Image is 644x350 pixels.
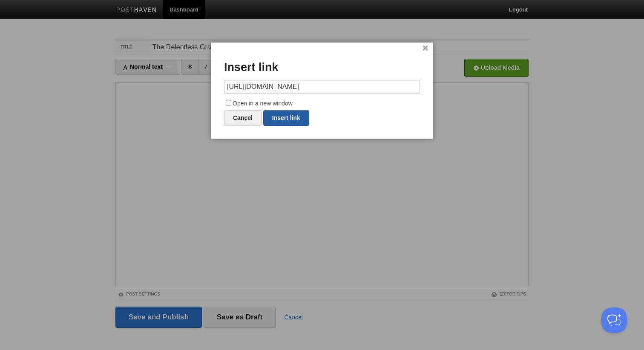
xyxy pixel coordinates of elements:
iframe: Help Scout Beacon - Open [601,307,627,333]
a: Cancel [224,110,262,126]
h3: Insert link [224,61,420,74]
a: × [423,46,428,51]
label: Open in a new window [224,99,420,109]
a: Insert link [263,110,309,126]
input: Open in a new window [226,100,231,105]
